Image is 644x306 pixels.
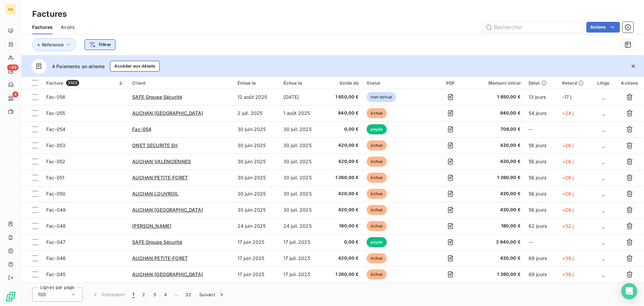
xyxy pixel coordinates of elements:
[46,80,63,86] span: Facture
[525,105,558,121] td: 54 jours
[66,80,79,86] span: 3105
[562,94,572,100] span: -17 j
[436,80,465,86] div: PDF
[233,282,279,299] td: 17 juin 2025
[562,271,574,277] span: +39 j
[279,89,324,105] td: [DATE]
[132,159,191,164] span: AUCHAN VALENCIENNES
[32,8,67,20] h3: Factures
[483,22,584,33] input: Rechercher
[46,142,65,148] span: Fac-053
[473,255,521,262] span: 420,00 €
[233,105,279,121] td: 2 juil. 2025
[562,159,574,164] span: +26 j
[473,126,521,133] span: 708,00 €
[473,271,521,278] span: 1 260,00 €
[5,291,16,302] img: Logo LeanPay
[233,170,279,186] td: 30 juin 2025
[132,223,171,229] span: [PERSON_NAME]
[12,91,18,97] span: 4
[473,190,521,197] span: 420,00 €
[279,282,324,299] td: 17 juil. 2025
[525,218,558,234] td: 62 jours
[85,39,115,50] button: Filtrer
[525,282,558,299] td: --
[181,288,195,302] button: 32
[328,126,359,133] span: 0,00 €
[328,223,359,229] span: 180,00 €
[279,170,324,186] td: 30 juil. 2025
[473,110,521,117] span: 840,00 €
[586,22,620,33] button: Actions
[237,80,275,86] div: Émise le
[328,174,359,181] span: 1 260,00 €
[233,89,279,105] td: 12 août 2025
[5,4,16,15] div: SA
[562,223,574,229] span: +32 j
[602,223,604,229] span: _
[473,223,521,229] span: 180,00 €
[7,64,18,71] span: +99
[279,234,324,250] td: 17 juil. 2025
[160,288,171,302] button: 4
[233,266,279,282] td: 17 juin 2025
[132,94,182,100] span: SAFE Groupe Sécurité
[367,157,387,167] span: échue
[233,186,279,202] td: 30 juin 2025
[367,140,387,150] span: échue
[279,186,324,202] td: 30 juil. 2025
[88,288,128,302] button: Précédent
[525,89,558,105] td: 13 jours
[233,121,279,137] td: 30 juin 2025
[132,126,151,132] span: Fac-054
[367,189,387,199] span: échue
[602,126,604,132] span: _
[328,110,359,117] span: 840,00 €
[473,207,521,213] span: 420,00 €
[562,175,574,180] span: +26 j
[38,291,46,298] span: 100
[279,154,324,170] td: 30 juil. 2025
[132,110,203,116] span: AUCHAN [GEOGRAPHIC_DATA]
[233,202,279,218] td: 30 juin 2025
[602,271,604,277] span: _
[602,142,604,148] span: _
[525,170,558,186] td: 56 jours
[328,142,359,149] span: 420,00 €
[46,159,65,164] span: Fac-052
[279,266,324,282] td: 17 juil. 2025
[525,234,558,250] td: --
[279,202,324,218] td: 30 juil. 2025
[562,191,574,196] span: +26 j
[233,234,279,250] td: 17 juin 2025
[562,255,574,261] span: +39 j
[367,253,387,263] span: échue
[562,110,574,116] span: +24 j
[5,66,16,77] a: +99
[367,108,387,118] span: échue
[525,202,558,218] td: 56 jours
[328,190,359,197] span: 420,00 €
[525,154,558,170] td: 56 jours
[328,80,359,86] div: Solde dû
[46,223,66,229] span: Fac-048
[132,207,203,213] span: AUCHAN [GEOGRAPHIC_DATA]
[367,80,428,86] div: Statut
[171,289,181,300] span: …
[46,175,64,180] span: Fac-051
[233,250,279,266] td: 17 juin 2025
[367,269,387,279] span: échue
[195,288,229,302] button: Suivant
[328,239,359,246] span: 0,00 €
[132,255,188,261] span: AUCHAN PETITE-FORET
[529,80,554,86] div: Délai
[132,142,177,148] span: ONET SECURITE SH
[473,142,521,149] span: 420,00 €
[602,175,604,180] span: _
[525,137,558,154] td: 56 jours
[525,186,558,202] td: 56 jours
[562,80,588,86] div: Retard
[602,110,604,116] span: _
[328,207,359,213] span: 420,00 €
[32,24,53,31] span: Factures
